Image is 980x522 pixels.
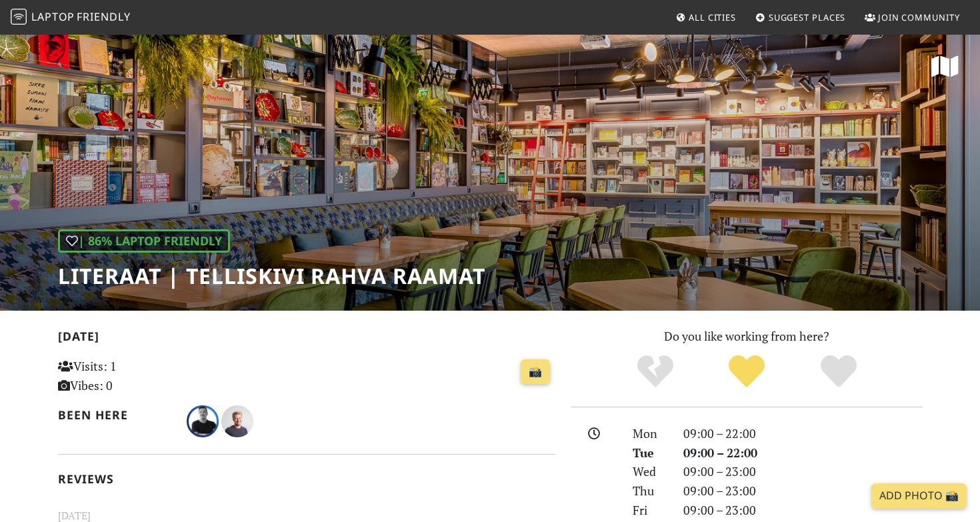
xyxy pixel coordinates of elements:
[675,443,930,463] div: 09:00 – 22:00
[878,11,960,23] span: Join Community
[675,462,930,481] div: 09:00 – 23:00
[689,11,736,23] span: All Cities
[11,6,131,29] a: LaptopFriendly LaptopFriendly
[609,353,701,390] div: No
[625,443,675,463] div: Tue
[221,405,253,437] img: 2228-benjamin.jpg
[187,405,219,437] img: 3322-luis.jpg
[58,329,555,349] h2: [DATE]
[625,501,675,520] div: Fri
[77,9,130,24] span: Friendly
[521,359,550,385] a: 📸
[625,424,675,443] div: Mon
[221,412,253,428] span: Benjamin Pazdernik
[625,481,675,501] div: Thu
[58,357,213,395] p: Visits: 1 Vibes: 0
[675,424,930,443] div: 09:00 – 22:00
[793,353,885,390] div: Definitely!
[670,5,741,29] a: All Cities
[58,472,555,486] h2: Reviews
[11,9,27,25] img: LaptopFriendly
[675,501,930,520] div: 09:00 – 23:00
[31,9,75,24] span: Laptop
[675,481,930,501] div: 09:00 – 23:00
[571,327,922,346] p: Do you like working from here?
[187,412,221,428] span: Luis Vieira
[871,483,967,509] a: Add Photo 📸
[58,229,230,253] div: | 86% Laptop Friendly
[769,11,846,23] span: Suggest Places
[58,408,171,422] h2: Been here
[750,5,851,29] a: Suggest Places
[625,462,675,481] div: Wed
[859,5,965,29] a: Join Community
[58,263,485,289] h1: LITERAAT | Telliskivi Rahva Raamat
[701,353,793,390] div: Yes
